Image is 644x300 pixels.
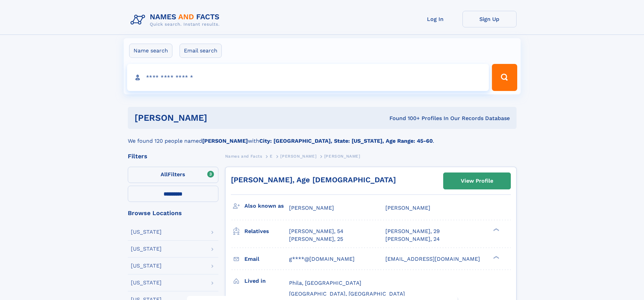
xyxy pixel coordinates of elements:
[385,256,480,262] span: [EMAIL_ADDRESS][DOMAIN_NAME]
[244,275,289,287] h3: Lived in
[135,114,299,122] h1: [PERSON_NAME]
[244,253,289,265] h3: Email
[385,228,440,235] a: [PERSON_NAME], 29
[492,228,500,232] div: ❯
[128,11,225,29] img: Logo Names and Facts
[180,44,222,58] label: Email search
[131,263,162,269] div: [US_STATE]
[462,11,517,27] a: Sign Up
[444,173,510,189] a: View Profile
[231,176,396,184] a: [PERSON_NAME], Age [DEMOGRAPHIC_DATA]
[270,154,273,159] span: E
[131,229,162,235] div: [US_STATE]
[127,64,489,91] input: search input
[461,173,493,189] div: View Profile
[492,64,517,91] button: Search Button
[161,171,168,178] span: All
[225,152,262,160] a: Names and Facts
[128,129,517,145] div: We found 120 people named with .
[202,138,248,144] b: [PERSON_NAME]
[289,235,343,243] a: [PERSON_NAME], 25
[280,154,316,159] span: [PERSON_NAME]
[270,152,273,160] a: E
[131,280,162,285] div: [US_STATE]
[385,205,430,211] span: [PERSON_NAME]
[289,228,343,235] a: [PERSON_NAME], 54
[280,152,316,160] a: [PERSON_NAME]
[298,115,510,122] div: Found 100+ Profiles In Our Records Database
[131,246,162,252] div: [US_STATE]
[289,205,334,211] span: [PERSON_NAME]
[128,153,218,159] div: Filters
[128,167,218,183] label: Filters
[259,138,433,144] b: City: [GEOGRAPHIC_DATA], State: [US_STATE], Age Range: 45-60
[289,291,405,297] span: [GEOGRAPHIC_DATA], [GEOGRAPHIC_DATA]
[408,11,462,27] a: Log In
[244,200,289,212] h3: Also known as
[324,154,360,159] span: [PERSON_NAME]
[128,210,218,216] div: Browse Locations
[129,44,172,58] label: Name search
[385,235,440,243] a: [PERSON_NAME], 24
[289,280,361,286] span: Phila, [GEOGRAPHIC_DATA]
[244,226,289,237] h3: Relatives
[492,255,500,259] div: ❯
